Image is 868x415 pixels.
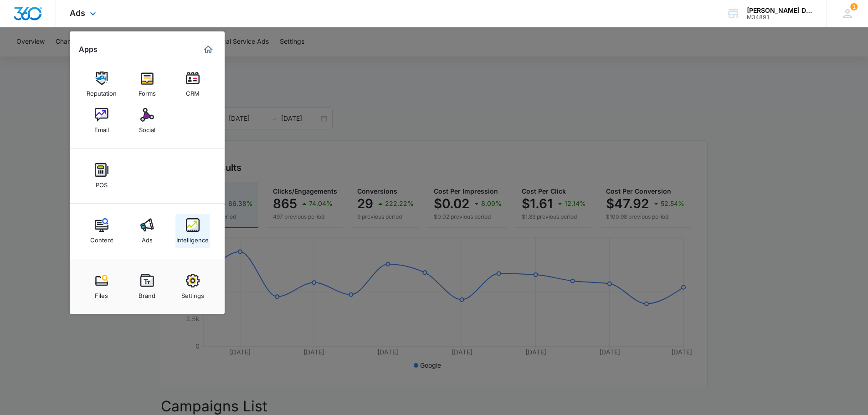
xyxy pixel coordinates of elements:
[70,8,85,18] span: Ads
[96,177,108,189] div: POS
[175,67,210,102] a: CRM
[84,67,119,102] a: Reputation
[142,232,153,244] div: Ads
[747,7,813,14] div: account name
[139,287,155,299] div: Brand
[130,269,164,304] a: Brand
[175,269,210,304] a: Settings
[175,214,210,248] a: Intelligence
[176,232,209,244] div: Intelligence
[79,45,98,54] h2: Apps
[747,14,813,20] div: account id
[130,214,164,248] a: Ads
[84,269,119,304] a: Files
[186,85,200,97] div: CRM
[84,214,119,248] a: Content
[90,232,113,244] div: Content
[201,42,216,57] a: Marketing 360® Dashboard
[850,3,858,10] span: 1
[94,122,109,133] div: Email
[84,103,119,138] a: Email
[139,122,155,133] div: Social
[87,85,117,97] div: Reputation
[130,103,164,138] a: Social
[95,287,108,299] div: Files
[850,3,858,10] div: notifications count
[130,67,164,102] a: Forms
[181,287,204,299] div: Settings
[139,85,156,97] div: Forms
[84,159,119,193] a: POS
